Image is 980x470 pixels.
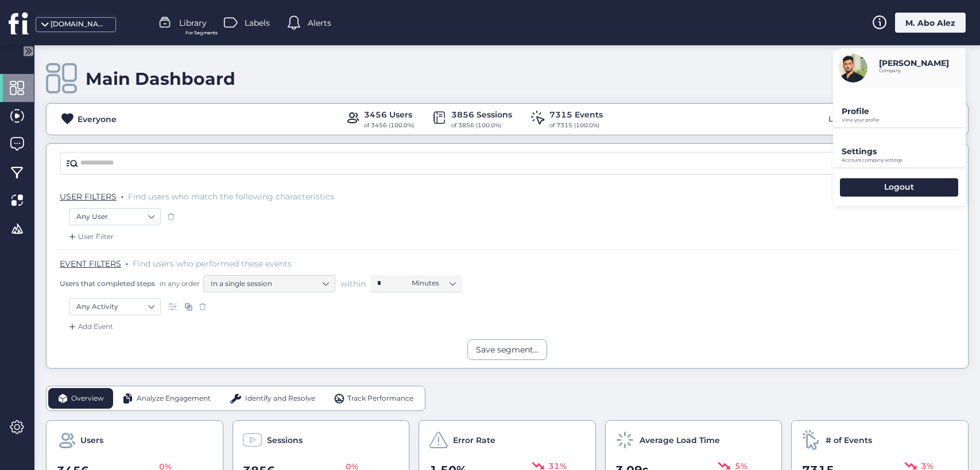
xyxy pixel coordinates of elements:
span: Users [80,434,103,446]
span: Average Load Time [640,434,720,446]
p: Logout [884,182,914,192]
span: Find users who performed these events [133,258,292,269]
p: Settings [842,146,966,156]
div: of 7315 (100.0%) [549,121,603,130]
span: . [126,256,128,268]
div: 3856 Sessions [451,108,512,121]
p: [PERSON_NAME] [879,58,949,68]
div: of 3856 (100.0%) [451,121,512,130]
div: 3456 Users [364,108,414,121]
span: # of Events [826,434,872,446]
p: Company [879,68,949,73]
div: User Filter [67,231,114,242]
nz-select-item: In a single session [211,275,328,292]
div: of 3456 (100.0%) [364,121,414,130]
p: Profile [842,106,966,116]
img: avatar [839,54,867,83]
div: Last 30 days [826,110,878,128]
div: M. Abo Alez [895,13,966,33]
div: Main Dashboard [86,68,235,89]
span: Track Performance [347,393,413,404]
span: Library [179,17,207,29]
span: Analyze Engagement [137,393,211,404]
div: 7315 Events [549,108,603,121]
span: within [340,278,366,289]
div: Add Event [67,321,113,332]
div: Save segment... [476,343,539,356]
span: Users that completed steps [60,279,155,288]
p: Account company settings [842,158,966,163]
p: View your profile [842,117,966,123]
span: Alerts [308,17,331,29]
nz-select-item: Any User [76,208,153,225]
div: Everyone [78,113,117,126]
span: EVENT FILTERS [60,258,121,269]
span: Find users who match the following characteristics [128,191,334,202]
span: . [121,189,123,201]
span: USER FILTERS [60,191,117,202]
span: Identify and Resolve [245,393,315,404]
span: For Segments [185,29,218,37]
div: [DOMAIN_NAME] [51,19,108,30]
nz-select-item: Minutes [412,275,455,292]
span: Overview [71,393,104,404]
nz-select-item: Any Activity [76,298,153,315]
span: Labels [245,17,270,29]
span: Error Rate [453,434,495,446]
span: Sessions [267,434,303,446]
span: in any order [157,279,200,288]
